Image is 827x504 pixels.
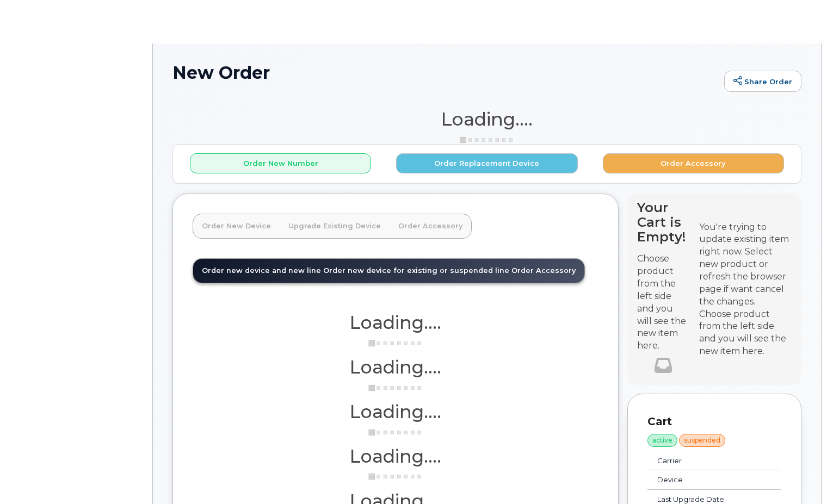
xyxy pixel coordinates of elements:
[193,402,598,421] h1: Loading....
[699,308,792,358] div: Choose product from the left side and you will see the new item here.
[280,214,390,238] a: Upgrade Existing Device
[603,153,784,173] button: Order Accessory
[699,221,792,308] div: You're trying to update existing item right now. Select new product or refresh the browser page i...
[193,357,598,377] h1: Loading....
[368,339,423,347] img: ajax-loader-3a6953c30dc77f0bf724df975f13086db4f4c1262e45940f03d1251963f1bf2e.gif
[511,266,576,275] span: Order Accessory
[193,214,280,238] a: Order New Device
[193,313,598,332] h1: Loading....
[647,434,677,447] div: active
[193,446,598,466] h1: Loading....
[190,153,371,173] button: Order New Number
[647,451,757,471] td: Carrier
[323,266,509,275] span: Order new device for existing or suspended line
[460,136,514,144] img: ajax-loader-3a6953c30dc77f0bf724df975f13086db4f4c1262e45940f03d1251963f1bf2e.gif
[172,63,719,82] h1: New Order
[390,214,471,238] a: Order Accessory
[368,472,423,481] img: ajax-loader-3a6953c30dc77f0bf724df975f13086db4f4c1262e45940f03d1251963f1bf2e.gif
[637,200,689,244] h4: Your Cart is Empty!
[202,266,321,275] span: Order new device and new line
[172,109,801,129] h1: Loading....
[637,253,689,352] p: Choose product from the left side and you will see the new item here.
[647,414,781,430] p: Cart
[368,428,423,437] img: ajax-loader-3a6953c30dc77f0bf724df975f13086db4f4c1262e45940f03d1251963f1bf2e.gif
[724,71,801,92] a: Share Order
[368,384,423,392] img: ajax-loader-3a6953c30dc77f0bf724df975f13086db4f4c1262e45940f03d1251963f1bf2e.gif
[647,470,757,490] td: Device
[396,153,577,173] button: Order Replacement Device
[679,434,725,447] div: suspended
